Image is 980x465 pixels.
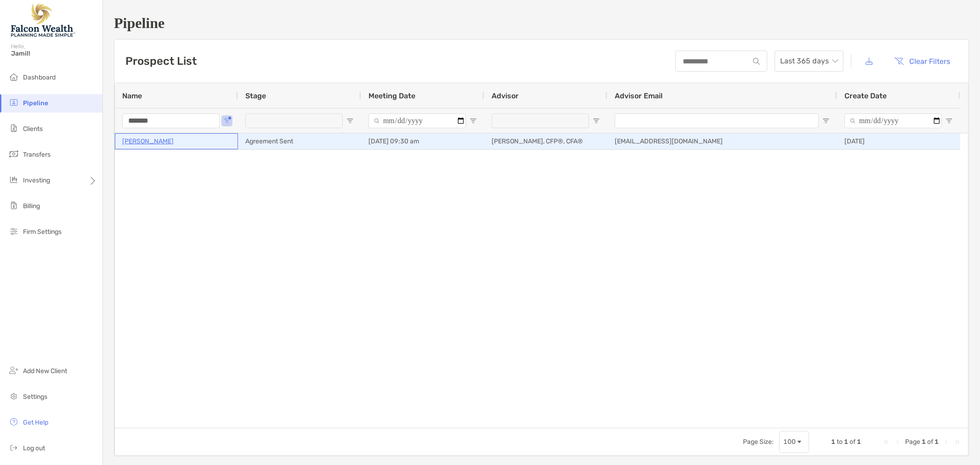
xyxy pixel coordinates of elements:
span: to [837,438,843,446]
span: 1 [831,438,835,446]
input: Create Date Filter Input [844,113,942,128]
span: Advisor Email [615,91,663,100]
img: billing icon [8,200,19,211]
img: Falcon Wealth Planning Logo [11,4,75,37]
span: Billing [23,202,40,210]
span: Get Help [23,419,48,426]
button: Open Filter Menu [593,117,600,125]
img: settings icon [8,391,19,402]
span: of [850,438,855,446]
div: [DATE] [837,133,960,149]
img: get-help icon [8,416,19,427]
img: logout icon [8,442,19,453]
img: investing icon [8,174,19,185]
span: Last 365 days [780,51,838,71]
span: Add New Client [23,367,67,375]
button: Open Filter Menu [470,117,477,125]
input: Advisor Email Filter Input [615,113,819,128]
div: First Page [883,438,890,446]
div: [PERSON_NAME], CFP®, CFA® [484,133,607,149]
span: Jamil! [11,50,97,57]
span: Firm Settings [23,228,62,236]
input: Name Filter Input [122,113,220,128]
span: Dashboard [23,74,56,81]
div: Page Size [779,431,809,453]
span: Advisor [492,91,519,100]
img: clients icon [8,123,19,134]
span: Pipeline [23,99,48,107]
span: Create Date [844,91,887,100]
span: Clients [23,125,43,133]
div: [DATE] 09:30 am [361,133,484,149]
span: Log out [23,444,45,452]
button: Open Filter Menu [223,117,231,125]
span: Meeting Date [368,91,415,100]
input: Meeting Date Filter Input [368,113,466,128]
div: Next Page [942,438,950,446]
img: input icon [753,58,760,65]
a: [PERSON_NAME] [122,136,174,147]
span: Transfers [23,151,51,159]
span: 1 [844,438,848,446]
button: Open Filter Menu [822,117,830,125]
span: Stage [245,91,266,100]
span: Investing [23,176,50,184]
div: Agreement Sent [238,133,361,149]
img: pipeline icon [8,97,19,108]
span: Name [122,91,142,100]
button: Clear Filters [888,51,957,71]
span: 1 [935,438,939,446]
span: of [927,438,933,446]
button: Open Filter Menu [346,117,354,125]
div: Previous Page [894,438,901,446]
img: add_new_client icon [8,365,19,376]
div: Last Page [953,438,961,446]
img: dashboard icon [8,71,19,82]
div: 100 [783,438,796,446]
div: [EMAIL_ADDRESS][DOMAIN_NAME] [607,133,837,149]
img: firm-settings icon [8,226,19,237]
button: Open Filter Menu [946,117,953,125]
span: Page [905,438,920,446]
h1: Pipeline [114,15,969,32]
img: transfers icon [8,148,19,159]
span: Settings [23,393,47,401]
span: 1 [857,438,861,446]
div: Page Size: [743,438,774,446]
span: 1 [922,438,926,446]
h3: Prospect List [125,55,197,68]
